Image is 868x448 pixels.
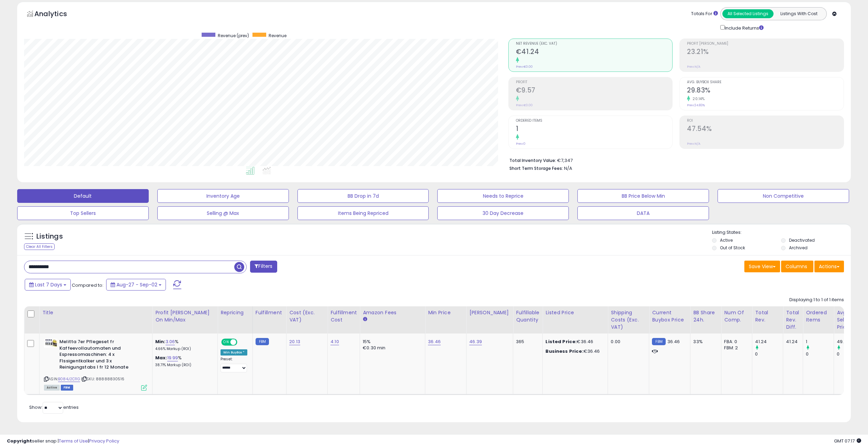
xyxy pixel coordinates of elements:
[250,261,277,273] button: Filters
[789,237,815,243] label: Deactivated
[297,189,429,203] button: BB Drop in 7d
[437,189,569,203] button: Needs to Reprice
[155,309,215,324] div: Profit [PERSON_NAME] on Min/Max
[428,309,463,316] div: Min Price
[693,309,718,324] div: BB Share 24h.
[789,297,844,303] div: Displaying 1 to 1 of 1 items
[786,309,800,331] div: Total Rev. Diff.
[155,339,212,351] div: %
[687,119,844,123] span: ROI
[516,125,673,134] h2: 1
[89,438,119,444] a: Privacy Policy
[545,348,583,354] b: Business Price:
[516,65,533,69] small: Prev: €0.00
[755,351,783,357] div: 0
[221,349,247,356] div: Win BuyBox *
[7,438,32,444] strong: Copyright
[17,189,149,203] button: Default
[44,339,58,348] img: 412fCfqDO8L._SL40_.jpg
[29,404,79,411] span: Show: entries
[58,376,80,382] a: B084J2C11G
[687,65,700,69] small: Prev: N/A
[545,348,602,354] div: €36.46
[153,306,218,334] th: The percentage added to the cost of goods (COGS) that forms the calculator for Min & Max prices.
[691,11,718,17] div: Totals For
[330,309,357,324] div: Fulfillment Cost
[781,261,813,272] button: Columns
[289,338,300,345] a: 20.13
[611,339,644,345] div: 0.00
[789,245,808,251] label: Archived
[157,189,289,203] button: Inventory Age
[724,345,747,351] div: FBM: 2
[773,9,824,18] button: Listings With Cost
[155,355,212,368] div: %
[755,309,780,324] div: Total Rev.
[667,338,680,345] span: 36.46
[834,438,861,444] span: 2025-09-10 07:17 GMT
[693,339,716,345] div: 33%
[724,309,749,324] div: Num of Comp.
[786,339,798,345] div: 41.24
[256,309,283,316] div: Fulfillment
[545,339,602,345] div: €36.46
[469,309,510,316] div: [PERSON_NAME]
[106,279,166,291] button: Aug-27 - Sep-02
[718,189,849,203] button: Non Competitive
[167,354,178,361] a: 19.99
[509,157,556,163] b: Total Inventory Value:
[611,309,646,331] div: Shipping Costs (Exc. VAT)
[577,189,709,203] button: BB Price Below Min
[25,279,71,291] button: Last 7 Days
[289,309,325,324] div: Cost (Exc. VAT)
[516,142,526,146] small: Prev: 0
[516,42,673,46] span: Net Revenue (Exc. VAT)
[516,119,673,123] span: Ordered Items
[715,24,772,32] div: Include Returns
[44,339,147,390] div: ASIN:
[744,261,780,272] button: Save View
[516,48,673,57] h2: €41.24
[509,156,839,164] li: €7,347
[437,206,569,220] button: 30 Day Decrease
[509,165,563,171] b: Short Term Storage Fees:
[516,339,537,345] div: 365
[428,338,441,345] a: 36.46
[516,80,673,84] span: Profit
[35,281,62,288] span: Last 7 Days
[222,339,230,345] span: ON
[363,345,420,351] div: €0.30 min
[42,309,149,316] div: Title
[59,339,143,372] b: Melitta 7er Pflegeset fr Kaffeevollautomaten und Espressomaschinen: 4 x Flssigentkalker und 3 x R...
[806,351,834,357] div: 0
[722,9,774,18] button: All Selected Listings
[34,9,80,20] h5: Analytics
[363,339,420,345] div: 15%
[755,339,783,345] div: 41.24
[269,33,286,39] span: Revenue
[652,309,687,324] div: Current Buybox Price
[157,206,289,220] button: Selling @ Max
[545,338,577,345] b: Listed Price:
[724,339,747,345] div: FBA: 0
[837,351,865,357] div: 0
[166,338,175,345] a: 3.06
[577,206,709,220] button: DATA
[720,245,745,251] label: Out of Stock
[221,309,250,316] div: Repricing
[687,42,844,46] span: Profit [PERSON_NAME]
[814,261,844,272] button: Actions
[687,125,844,134] h2: 47.54%
[17,206,149,220] button: Top Sellers
[564,165,572,172] span: N/A
[687,80,844,84] span: Avg. Buybox Share
[786,263,807,270] span: Columns
[155,338,166,345] b: Min:
[806,339,834,345] div: 1
[44,385,60,391] span: All listings currently available for purchase on Amazon
[297,206,429,220] button: Items Being Repriced
[516,309,540,324] div: Fulfillable Quantity
[545,309,605,316] div: Listed Price
[687,103,705,107] small: Prev: 24.83%
[36,232,63,241] h5: Listings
